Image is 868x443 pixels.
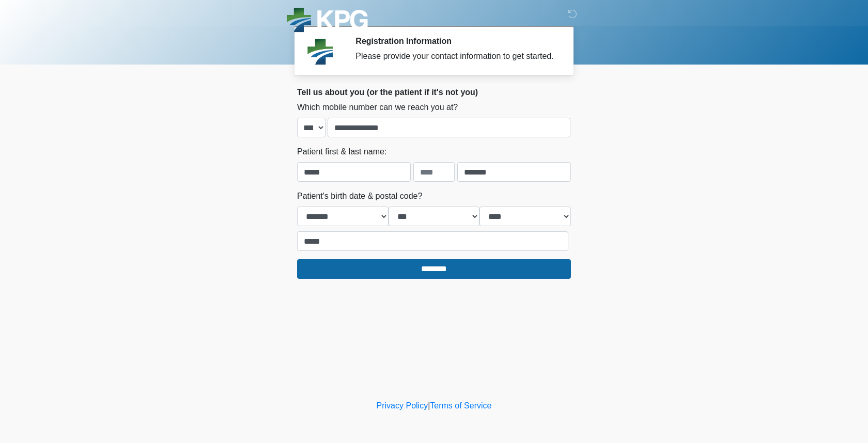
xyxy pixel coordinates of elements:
a: | [428,401,430,410]
img: KPG Healthcare Logo [287,8,368,35]
label: Which mobile number can we reach you at? [297,101,458,114]
label: Patient first & last name: [297,146,386,158]
div: Please provide your contact information to get started. [355,50,555,62]
h2: Tell us about you (or the patient if it's not you) [297,87,571,97]
label: Patient's birth date & postal code? [297,190,422,202]
a: Privacy Policy [377,401,428,410]
a: Terms of Service [430,401,491,410]
img: Agent Avatar [305,36,336,67]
